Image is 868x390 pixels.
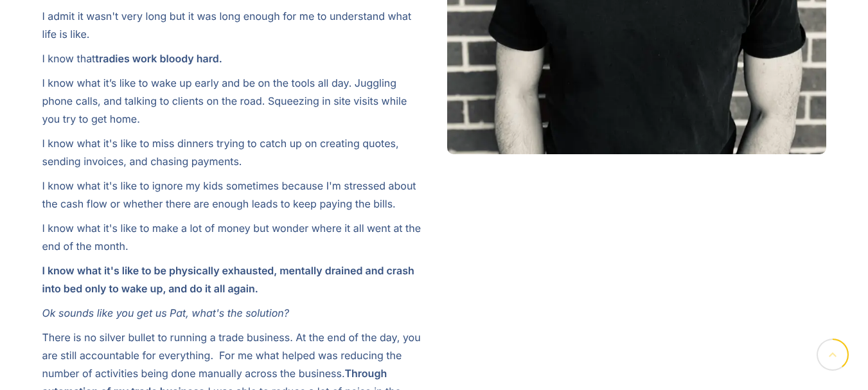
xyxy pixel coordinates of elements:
[42,264,414,295] strong: I know what it's like to be physically exhausted, mentally drained and crash into bed only to wak...
[42,134,421,170] p: I know what it's like to miss dinners trying to catch up on creating quotes, sending invoices, an...
[42,74,421,128] p: I know what it’s like to wake up early and be on the tools all day. Juggling phone calls, and tal...
[95,52,222,65] strong: tradies work bloody hard.
[42,177,421,213] p: I know what it's like to ignore my kids sometimes because I'm stressed about the cash flow or whe...
[42,7,421,43] p: I admit it wasn't very long but it was long enough for me to understand what life is like.
[42,49,421,67] p: I know that
[42,219,421,255] p: I know what it's like to make a lot of money but wonder where it all went at the end of the month.
[42,306,289,319] em: Ok sounds like you get us Pat, what's the solution?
